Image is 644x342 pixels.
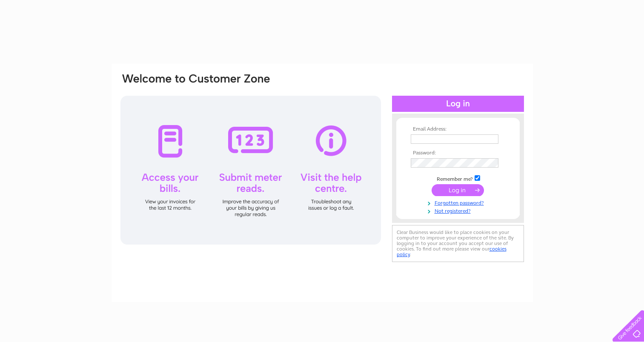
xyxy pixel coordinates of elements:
a: Forgotten password? [411,198,507,206]
a: cookies policy [397,246,507,257]
td: Remember me? [409,174,507,182]
a: Not registered? [411,206,507,214]
input: Submit [432,184,484,196]
th: Email Address: [409,126,507,132]
div: Clear Business would like to place cookies on your computer to improve your experience of the sit... [392,225,524,262]
th: Password: [409,150,507,156]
